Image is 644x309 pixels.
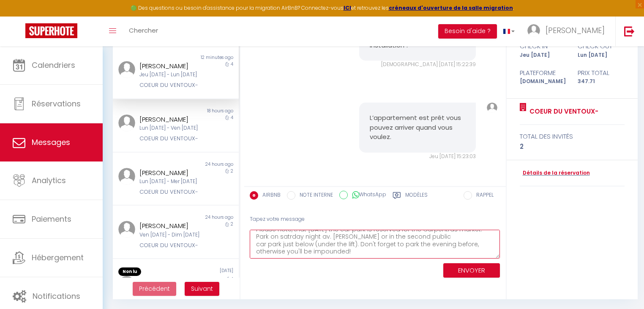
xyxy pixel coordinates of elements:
a: ... [PERSON_NAME] [521,17,615,46]
img: logout [624,26,635,36]
div: 12 minutes ago [176,54,239,61]
label: WhatsApp [348,191,386,200]
span: 2 [231,168,233,174]
a: Détails de la réservation [520,169,590,177]
button: Next [185,282,219,296]
iframe: Chat [608,271,638,303]
div: COEUR DU VENTOUX- [139,188,202,196]
span: 2 [231,221,233,227]
div: check in [514,41,572,51]
img: ... [118,61,135,78]
img: ... [118,221,135,238]
button: Ouvrir le widget de chat LiveChat [7,3,32,29]
label: RAPPEL [472,191,494,200]
span: Réservations [32,98,81,109]
div: [PERSON_NAME] [139,61,202,71]
div: 347.71 [572,78,630,86]
img: ... [118,276,135,293]
div: [DOMAIN_NAME] [514,78,572,86]
span: Chercher [129,26,158,35]
span: Calendriers [32,60,75,70]
div: Tapez votre message [250,209,500,230]
div: COEUR DU VENTOUX- [139,241,202,250]
div: 18 hours ago [176,108,239,114]
span: Non lu [118,267,141,276]
pre: L’appartement est prêt vous pouvez arriver quand vous voulez. [370,113,465,142]
span: 1 [232,276,233,282]
div: 24 hours ago [176,214,239,221]
a: créneaux d'ouverture de la salle migration [389,4,513,11]
img: ... [118,168,135,185]
label: Modèles [405,191,428,202]
span: 4 [231,114,233,121]
div: Jeu [DATE] [514,51,572,59]
div: [PERSON_NAME] [139,276,202,286]
button: Previous [133,282,176,296]
div: [DEMOGRAPHIC_DATA] [DATE] 15:22:39 [359,61,476,69]
button: ENVOYER [443,263,500,278]
div: Jeu [DATE] - Lun [DATE] [139,71,202,79]
a: Chercher [123,17,164,46]
span: Notifications [33,291,80,301]
div: Lun [DATE] - Mer [DATE] [139,178,202,186]
div: Prix total [572,68,630,78]
div: COEUR DU VENTOUX- [139,81,202,89]
div: Jeu [DATE] 15:23:03 [359,153,476,161]
span: Suivant [191,284,213,293]
div: check out [572,41,630,51]
div: Lun [DATE] - Ven [DATE] [139,124,202,132]
div: [PERSON_NAME] [139,168,202,178]
span: [PERSON_NAME] [546,25,605,36]
div: 2 [520,142,625,152]
img: ... [118,114,135,131]
span: Analytics [32,175,66,186]
span: Messages [32,137,70,148]
div: Plateforme [514,68,572,78]
div: [PERSON_NAME] [139,221,202,231]
button: Besoin d'aide ? [438,24,497,39]
div: total des invités [520,131,625,142]
div: COEUR DU VENTOUX- [139,134,202,143]
img: Super Booking [25,23,77,38]
a: ICI [344,4,351,11]
label: NOTE INTERNE [295,191,333,200]
span: Précédent [139,284,170,293]
label: AIRBNB [258,191,281,200]
div: Ven [DATE] - Dim [DATE] [139,231,202,239]
a: COEUR DU VENTOUX- [527,106,598,117]
img: ... [527,24,540,37]
div: [DATE] [176,267,239,276]
span: Hébergement [32,252,84,263]
div: 24 hours ago [176,161,239,168]
img: ... [487,103,497,113]
span: 4 [231,61,233,67]
div: Lun [DATE] [572,51,630,59]
div: [PERSON_NAME] [139,114,202,125]
span: Paiements [32,214,71,224]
